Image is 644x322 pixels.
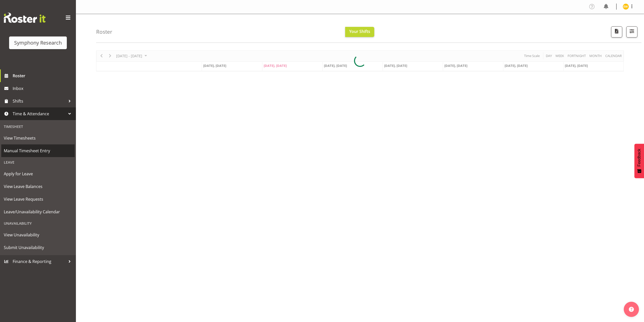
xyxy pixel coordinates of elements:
span: Shifts [13,97,66,105]
button: Filter Shifts [626,26,637,37]
div: Symphony Research [14,39,62,47]
a: Apply for Leave [1,167,75,180]
span: Time & Attendance [13,110,66,118]
span: View Unavailability [4,231,72,239]
img: help-xxl-2.png [629,307,634,312]
a: Submit Unavailability [1,241,75,254]
span: Feedback [637,149,641,166]
span: Manual Timesheet Entry [4,147,72,155]
span: Apply for Leave [4,170,72,178]
span: Submit Unavailability [4,244,72,251]
div: Leave [1,157,75,167]
button: Your Shifts [345,27,374,37]
img: enrica-walsh11863.jpg [623,4,629,10]
div: Unavailability [1,218,75,229]
span: View Timesheets [4,134,72,142]
h4: Roster [96,29,112,35]
span: Finance & Reporting [13,258,66,265]
span: Your Shifts [349,29,370,34]
a: View Unavailability [1,229,75,241]
span: Leave/Unavailability Calendar [4,208,72,216]
a: Leave/Unavailability Calendar [1,205,75,218]
span: Roster [13,72,73,80]
button: Download a PDF of the roster according to the set date range. [611,26,622,37]
img: Rosterit website logo [4,13,46,23]
a: Manual Timesheet Entry [1,144,75,157]
span: View Leave Requests [4,195,72,203]
a: View Timesheets [1,132,75,144]
a: View Leave Requests [1,193,75,205]
a: View Leave Balances [1,180,75,193]
span: View Leave Balances [4,183,72,190]
div: Timesheet [1,121,75,132]
span: Inbox [13,85,73,92]
button: Feedback - Show survey [634,144,644,178]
